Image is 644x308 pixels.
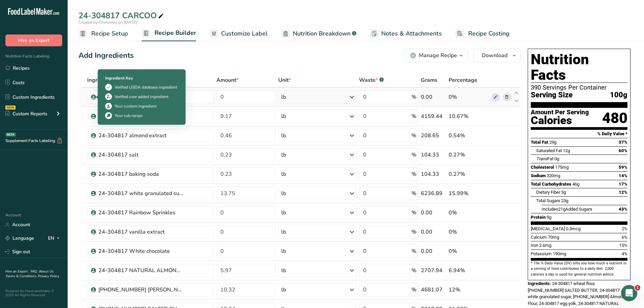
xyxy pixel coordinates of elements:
span: Serving Size [531,91,573,99]
div: Ingredient Key [105,75,178,81]
span: 29g [549,140,556,145]
div: 24-304817 almond extract [98,132,183,140]
span: 12% [619,190,627,195]
a: About Us . [5,269,54,279]
span: 9g [547,215,551,220]
div: 12% [449,286,489,294]
span: Total Fat [531,140,548,145]
span: Notes & Attachments [381,29,442,38]
span: 14% [619,173,627,178]
span: 17% [619,182,627,187]
span: 12g [563,148,570,153]
div: lb [281,93,286,101]
span: 1 [635,285,640,290]
div: 0.00 [421,209,446,217]
button: Download [473,49,521,62]
span: Calcium [531,235,547,240]
div: 0.00 [421,228,446,236]
span: Ingredients: [528,281,551,286]
div: lb [281,170,286,178]
span: 21g [558,207,565,212]
div: lb [281,209,286,217]
div: 480 [602,109,627,127]
span: 43% [619,207,627,212]
span: Fat [536,156,553,161]
span: Total Sugars [536,198,560,203]
span: 0.3mcg [566,226,580,231]
div: 24-304817 salt [98,151,183,159]
span: Created by Chemistry on [DATE] [78,20,137,25]
div: 6.94% [449,266,489,275]
div: Add Ingredients [78,50,134,61]
h1: Nutrition Facts [531,52,627,83]
div: Custom Reports [5,110,47,117]
i: Trans [536,156,547,161]
span: Customize Label [221,29,268,38]
div: 0.00 [421,93,446,101]
span: Potassium [531,251,552,256]
span: Cholesterol [531,165,554,170]
a: FAQ . [31,269,39,274]
span: Recipe Costing [468,29,509,38]
span: Total Carbohydrates [531,182,571,187]
div: 0% [449,247,489,255]
span: Recipe Setup [91,29,128,38]
div: 208.65 [421,132,446,140]
span: 3g [561,190,566,195]
div: 0.27% [449,170,489,178]
div: 24-304817 White chocolate [98,247,183,255]
span: Download [482,51,507,60]
span: 2% [622,226,627,231]
a: Language [5,232,34,244]
div: lb [281,286,286,294]
div: 0.00 [421,247,446,255]
div: Verified USDA database ingredient [115,84,177,90]
div: 15.99% [449,189,489,197]
div: 0% [449,209,489,217]
div: 0.54% [449,132,489,140]
a: Customize Label [210,26,268,41]
span: 2.6mg [539,243,551,248]
a: Recipe Builder [142,25,196,42]
button: Hire an Expert [5,34,62,46]
div: 2707.94 [421,266,446,275]
img: Sub Recipe [105,112,112,119]
span: 37% [619,140,627,145]
span: 175mg [555,165,569,170]
span: 190mg [553,251,566,256]
a: Notes & Attachments [370,26,442,41]
section: % Daily Value * [531,130,627,138]
div: 0% [449,93,489,101]
a: Nutrition Breakdown [281,26,356,41]
a: Recipe Costing [455,26,509,41]
span: 100g [610,91,627,99]
div: Amount Per Serving [531,109,589,116]
div: lb [281,112,286,120]
a: Recipe Setup [78,26,128,41]
span: 59% [619,165,627,170]
span: Grams [421,76,437,84]
button: Manage Recipe [405,49,468,62]
div: lb [281,228,286,236]
div: 390 Servings Per Container [531,84,627,91]
div: 24-304817 CARCOO [78,9,165,22]
div: lb [281,247,286,255]
span: 4% [622,251,627,256]
span: Dietary Fiber [536,190,560,195]
span: 60% [619,148,627,153]
div: lb [281,189,286,197]
span: Saturated Fat [536,148,562,153]
span: Percentage [449,76,477,84]
div: 4159.44 [421,112,446,120]
span: 0g [554,156,559,161]
div: 24-304817 Rainbow Sprinkles [98,209,183,217]
div: Powered By FoodLabelMaker © 2025 All Rights Reserved [5,289,62,297]
div: Waste [359,76,384,84]
div: [PHONE_NUMBER] [PERSON_NAME] [98,286,183,294]
span: 320mg [547,173,560,178]
span: Recipe Builder [154,28,196,38]
span: Nutrition Breakdown [293,29,351,38]
div: 104.33 [421,170,446,178]
span: 15% [619,243,627,248]
span: Iron [531,243,538,248]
